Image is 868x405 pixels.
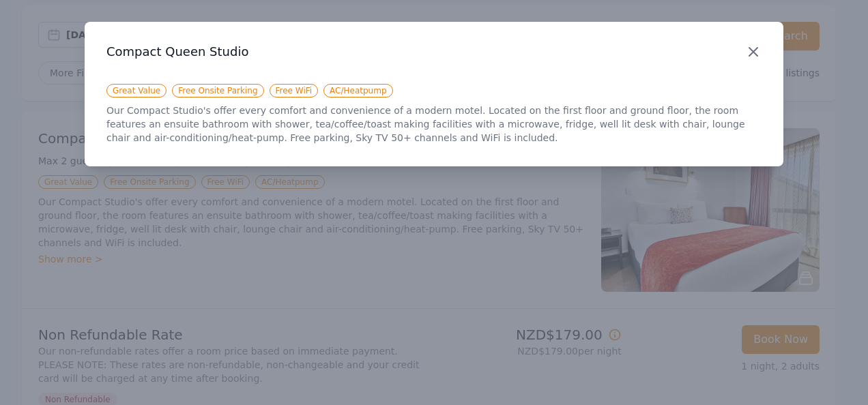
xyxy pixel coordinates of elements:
p: Our Compact Studio's offer every comfort and convenience of a modern motel. Located on the first ... [106,104,762,145]
span: Great Value [106,84,167,97]
h3: Compact Queen Studio [106,44,762,60]
span: Free Onsite Parking [172,84,263,97]
span: Free WiFi [270,84,319,97]
span: AC/Heatpump [323,84,392,97]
